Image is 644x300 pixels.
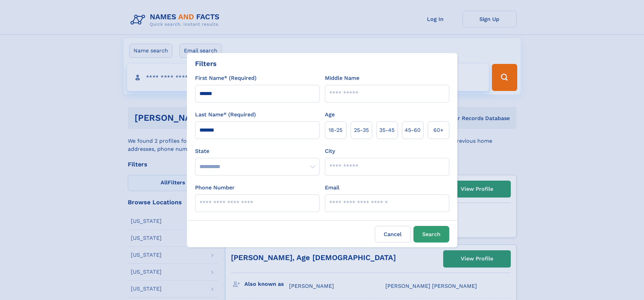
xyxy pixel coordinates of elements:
label: City [325,147,335,155]
label: Age [325,111,335,119]
label: Middle Name [325,74,359,82]
label: Phone Number [195,184,235,192]
span: 60+ [433,126,444,134]
button: Search [413,226,449,243]
label: First Name* (Required) [195,74,257,82]
span: 18‑25 [329,126,342,134]
span: 25‑35 [354,126,369,134]
div: Filters [195,59,217,69]
label: State [195,147,319,155]
span: 45‑60 [405,126,421,134]
label: Cancel [375,226,411,243]
span: 35‑45 [379,126,395,134]
label: Last Name* (Required) [195,111,256,119]
label: Email [325,184,339,192]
